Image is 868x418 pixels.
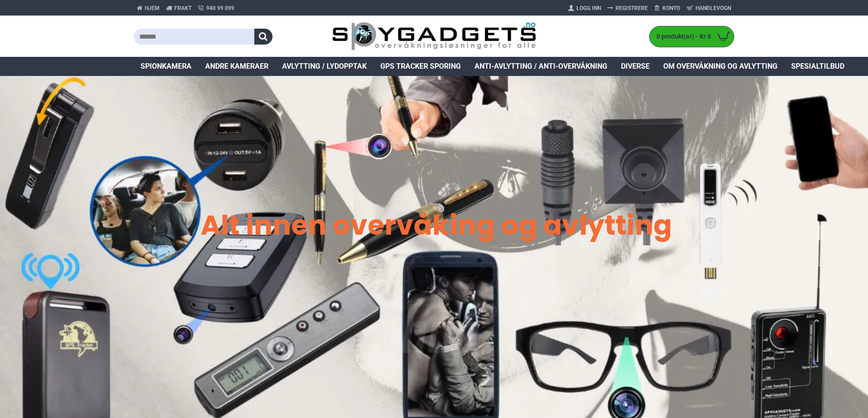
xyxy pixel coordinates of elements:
span: Frakt [174,4,192,12]
a: Om overvåkning og avlytting [656,57,784,76]
img: SpyGadgets.no [332,22,536,51]
span: Logg Inn [576,4,601,12]
span: Handlevogn [696,4,731,12]
a: Handlevogn [683,1,734,15]
span: Registrere [616,4,648,12]
span: Hjem [145,4,160,12]
span: 0 produkt(er) - Kr 0 [650,32,713,41]
a: Andre kameraer [198,57,275,76]
a: Anti-avlytting / Anti-overvåkning [468,57,614,76]
a: Spionkamera [134,57,198,76]
a: Logg Inn [565,1,604,15]
span: Konto [662,4,680,12]
a: GPS Tracker Sporing [373,57,468,76]
a: Konto [651,1,683,15]
a: 0 produkt(er) - Kr 0 [650,26,734,47]
a: Diverse [614,57,656,76]
span: Andre kameraer [205,61,268,72]
span: Spionkamera [141,61,192,72]
a: Registrere [604,1,651,15]
span: Om overvåkning og avlytting [663,61,777,72]
span: Spesialtilbud [791,61,844,72]
span: 940 99 099 [206,4,234,12]
a: Spesialtilbud [784,57,851,76]
span: GPS Tracker Sporing [380,61,461,72]
span: Diverse [621,61,650,72]
span: Avlytting / Lydopptak [282,61,367,72]
a: Avlytting / Lydopptak [275,57,373,76]
span: Anti-avlytting / Anti-overvåkning [474,61,607,72]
